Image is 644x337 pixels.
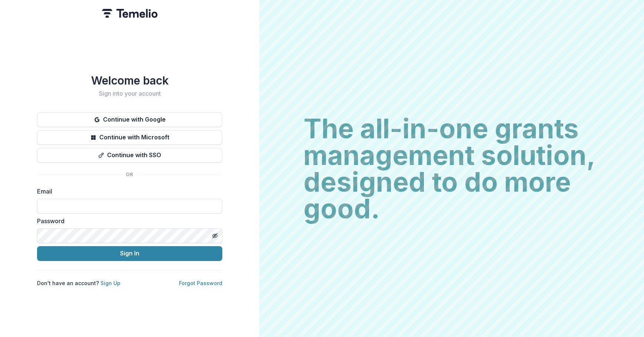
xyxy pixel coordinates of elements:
[37,112,222,127] button: Continue with Google
[37,246,222,261] button: Sign In
[37,130,222,145] button: Continue with Microsoft
[209,230,221,242] button: Toggle password visibility
[37,187,218,196] label: Email
[37,148,222,163] button: Continue with SSO
[37,279,120,287] p: Don't have an account?
[100,280,120,286] a: Sign Up
[37,217,218,225] label: Password
[37,74,222,87] h1: Welcome back
[37,90,222,97] h2: Sign into your account
[102,9,157,18] img: Temelio
[179,280,222,286] a: Forgot Password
